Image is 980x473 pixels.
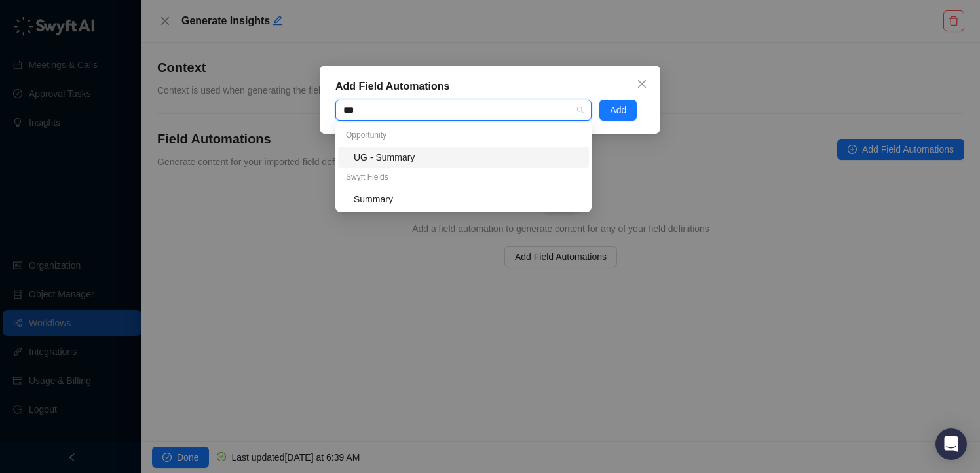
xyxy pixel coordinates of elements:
span: Add [610,103,626,117]
div: Add Field Automations [335,79,645,94]
div: Swyft Fields [338,168,589,189]
div: Summary [354,192,581,206]
div: Summary [338,189,589,210]
div: Open Intercom Messenger [935,428,967,460]
span: close [637,79,647,89]
div: Opportunity [338,126,589,147]
div: UG - Summary [354,150,581,164]
button: Add [599,100,637,121]
div: UG - Summary [338,147,589,168]
button: Close [631,73,652,94]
